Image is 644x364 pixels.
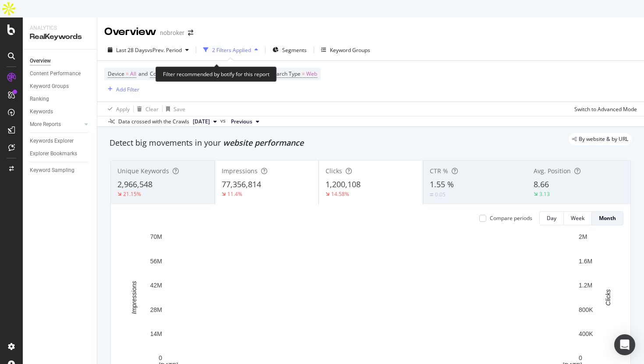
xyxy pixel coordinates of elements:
[117,179,152,189] span: 2,966,548
[159,354,162,361] text: 0
[117,167,169,175] span: Unique Keywords
[330,46,370,54] div: Keyword Groups
[539,190,550,198] div: 3.13
[270,70,301,77] span: Search Type
[579,306,593,313] text: 800K
[539,211,564,225] button: Day
[547,214,556,222] div: Day
[30,82,69,91] div: Keyword Groups
[30,107,53,116] div: Keywords
[30,149,91,158] a: Explorer Bookmarks
[574,105,637,113] div: Switch to Advanced Mode
[118,118,189,126] div: Data crossed with the Crawls
[150,282,162,289] text: 42M
[104,84,139,94] button: Add Filter
[302,70,305,77] span: =
[104,43,192,57] button: Last 28 DaysvsPrev. Period
[150,233,162,240] text: 70M
[599,214,616,222] div: Month
[227,190,242,198] div: 11.4%
[156,66,277,82] div: Filter recommended by botify for this report
[150,330,162,337] text: 14M
[30,136,74,146] div: Keywords Explorer
[571,214,584,222] div: Week
[564,211,592,225] button: Week
[193,118,210,126] span: 2025 Sep. 1st
[30,94,91,104] a: Ranking
[212,46,251,54] div: 2 Filters Applied
[430,167,448,175] span: CTR %
[579,258,592,265] text: 1.6M
[331,190,349,198] div: 14.58%
[30,69,81,78] div: Content Performance
[30,56,51,66] div: Overview
[150,70,169,77] span: Country
[116,86,139,93] div: Add Filter
[30,32,90,42] div: RealKeywords
[430,193,433,196] img: Equal
[435,191,446,198] div: 0.05
[605,289,612,305] text: Clicks
[150,258,162,265] text: 56M
[326,179,361,189] span: 1,200,108
[189,116,220,127] button: [DATE]
[131,281,138,314] text: Impressions
[30,94,49,104] div: Ranking
[227,116,263,127] button: Previous
[138,70,148,77] span: and
[30,56,91,66] a: Overview
[571,102,637,116] button: Switch to Advanced Mode
[104,102,130,116] button: Apply
[30,120,82,129] a: More Reports
[30,166,91,175] a: Keyword Sampling
[200,43,262,57] button: 2 Filters Applied
[269,43,310,57] button: Segments
[579,282,592,289] text: 1.2M
[282,46,307,54] span: Segments
[130,68,136,80] span: All
[30,136,91,146] a: Keywords Explorer
[30,120,61,129] div: More Reports
[220,117,227,125] span: vs
[116,105,130,113] div: Apply
[123,190,141,198] div: 21.15%
[326,167,342,175] span: Clicks
[150,306,162,313] text: 28M
[579,233,587,240] text: 2M
[30,166,74,175] div: Keyword Sampling
[104,24,156,39] div: Overview
[490,214,532,222] div: Compare periods
[116,46,147,54] span: Last 28 Days
[318,43,374,57] button: Keyword Groups
[306,68,317,80] span: Web
[231,118,252,126] span: Previous
[614,334,635,355] div: Open Intercom Messenger
[30,149,77,158] div: Explorer Bookmarks
[569,133,632,145] div: legacy label
[147,46,182,54] span: vs Prev. Period
[145,105,159,113] div: Clear
[30,69,91,78] a: Content Performance
[188,30,193,36] div: arrow-right-arrow-left
[579,136,628,142] span: By website & by URL
[579,354,582,361] text: 0
[163,102,185,116] button: Save
[222,179,261,189] span: 77,356,814
[134,102,159,116] button: Clear
[534,167,571,175] span: Avg. Position
[126,70,129,77] span: =
[579,330,593,337] text: 400K
[30,82,91,91] a: Keyword Groups
[222,167,258,175] span: Impressions
[534,179,549,189] span: 8.66
[430,179,454,189] span: 1.55 %
[30,24,90,32] div: Analytics
[592,211,623,225] button: Month
[160,28,184,37] div: nobroker
[30,107,91,116] a: Keywords
[108,70,124,77] span: Device
[173,105,185,113] div: Save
